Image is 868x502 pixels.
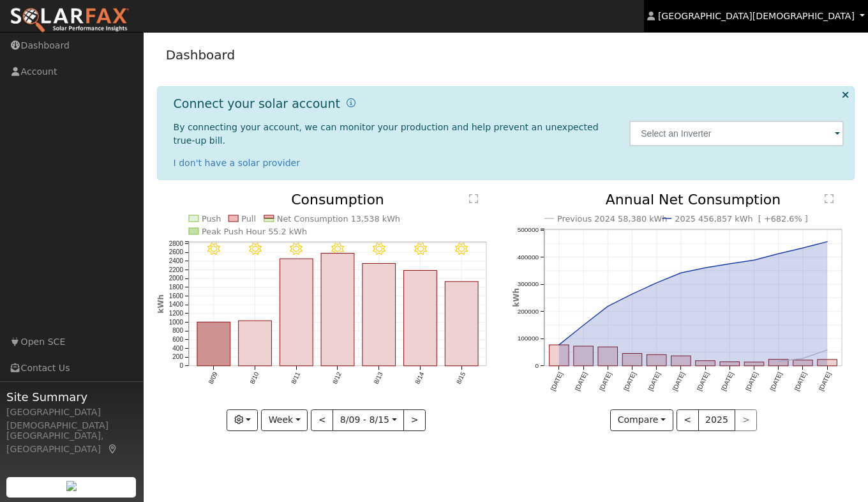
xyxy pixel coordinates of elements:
[518,308,539,315] text: 200000
[557,343,562,348] circle: onclick=""
[581,323,586,328] circle: onclick=""
[825,347,830,353] circle: onclick=""
[290,371,301,386] text: 8/11
[535,362,539,369] text: 0
[373,243,385,255] i: 8/13 - Clear
[168,275,183,282] text: 2000
[630,292,635,297] circle: onclick=""
[241,214,256,224] text: Pull
[372,371,384,386] text: 8/13
[6,388,137,406] span: Site Summary
[455,243,468,255] i: 8/15 - Clear
[518,335,539,342] text: 100000
[168,240,183,247] text: 2800
[610,409,673,431] button: Compare
[403,271,437,366] rect: onclick=""
[696,361,715,366] rect: onclick=""
[800,246,805,251] circle: onclick=""
[172,328,183,335] text: 800
[622,371,637,392] text: [DATE]
[658,11,855,21] span: [GEOGRAPHIC_DATA][DEMOGRAPHIC_DATA]
[363,264,396,366] rect: onclick=""
[10,7,130,34] img: SolarFax
[168,249,183,256] text: 2600
[174,96,340,111] h1: Connect your solar account
[518,254,539,261] text: 400000
[179,363,183,370] text: 0
[168,310,183,317] text: 1200
[291,192,384,208] text: Consumption
[678,271,684,276] circle: onclick=""
[654,280,659,285] circle: onclick=""
[720,371,735,392] text: [DATE]
[769,360,789,366] rect: onclick=""
[197,323,230,367] rect: onclick=""
[671,371,686,392] text: [DATE]
[168,301,183,308] text: 1400
[445,282,478,366] rect: onclick=""
[557,214,668,224] text: Previous 2024 58,380 kWh
[331,371,343,386] text: 8/12
[518,281,539,288] text: 300000
[174,122,599,146] span: By connecting your account, we can monitor your production and help prevent an unexpected true-up...
[776,360,781,365] circle: onclick=""
[469,194,478,204] text: 
[800,356,805,361] circle: onclick=""
[248,243,261,255] i: 8/10 - Clear
[647,371,662,392] text: [DATE]
[166,47,236,63] a: Dashboard
[574,347,594,367] rect: onclick=""
[550,371,564,392] text: [DATE]
[598,347,618,367] rect: onclick=""
[66,481,77,491] img: retrieve
[168,266,183,273] text: 2200
[168,319,183,326] text: 1000
[745,371,759,392] text: [DATE]
[321,254,354,366] rect: onclick=""
[671,356,691,367] rect: onclick=""
[156,294,165,314] text: kWh
[793,360,813,366] rect: onclick=""
[825,194,834,204] text: 
[752,258,757,263] circle: onclick=""
[703,266,708,271] circle: onclick=""
[172,337,183,344] text: 600
[818,360,837,366] rect: onclick=""
[6,429,137,456] div: [GEOGRAPHIC_DATA], [GEOGRAPHIC_DATA]
[248,371,260,386] text: 8/10
[414,243,427,255] i: 8/14 - Clear
[512,288,521,307] text: kWh
[720,362,740,366] rect: onclick=""
[629,121,844,146] input: Select an Inverter
[776,252,781,257] circle: onclick=""
[6,406,137,432] div: [GEOGRAPHIC_DATA][DEMOGRAPHIC_DATA]
[518,227,539,234] text: 500000
[818,371,832,392] text: [DATE]
[174,158,301,168] a: I don't have a solar provider
[202,227,307,236] text: Peak Push Hour 55.2 kWh
[333,409,404,431] button: 8/09 - 8/15
[168,293,183,300] text: 1600
[455,371,467,386] text: 8/15
[202,214,221,224] text: Push
[277,214,400,224] text: Net Consumption 13,538 kWh
[290,243,303,255] i: 8/11 - Clear
[280,259,313,367] rect: onclick=""
[168,284,183,291] text: 1800
[574,371,588,392] text: [DATE]
[414,371,425,386] text: 8/14
[622,354,642,366] rect: onclick=""
[769,371,784,392] text: [DATE]
[598,371,613,392] text: [DATE]
[605,304,610,309] circle: onclick=""
[825,240,830,245] circle: onclick=""
[172,345,183,352] text: 400
[238,321,271,367] rect: onclick=""
[207,371,218,386] text: 8/09
[675,214,809,224] text: 2025 456,857 kWh [ +682.6% ]
[677,409,699,431] button: <
[793,371,808,392] text: [DATE]
[698,409,736,431] button: 2025
[261,409,308,431] button: Week
[606,192,781,208] text: Annual Net Consumption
